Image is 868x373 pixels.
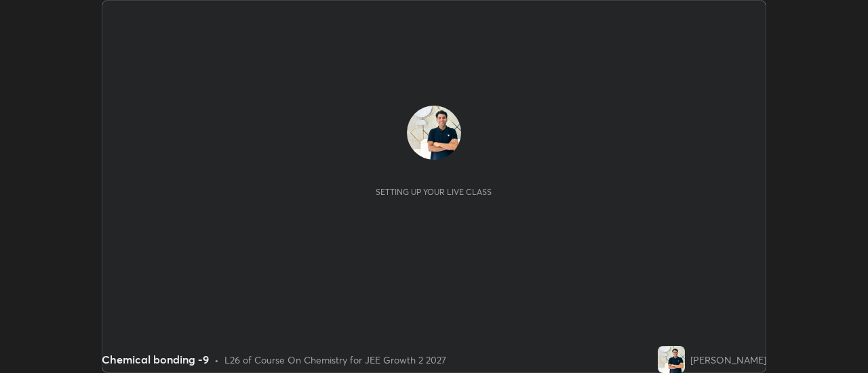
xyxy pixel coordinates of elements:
[102,351,209,368] div: Chemical bonding -9
[376,187,492,197] div: Setting up your live class
[407,106,461,160] img: 6f5849fa1b7a4735bd8d44a48a48ab07.jpg
[658,346,685,373] img: 6f5849fa1b7a4735bd8d44a48a48ab07.jpg
[224,353,446,367] div: L26 of Course On Chemistry for JEE Growth 2 2027
[690,353,766,367] div: [PERSON_NAME]
[214,353,219,367] div: •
